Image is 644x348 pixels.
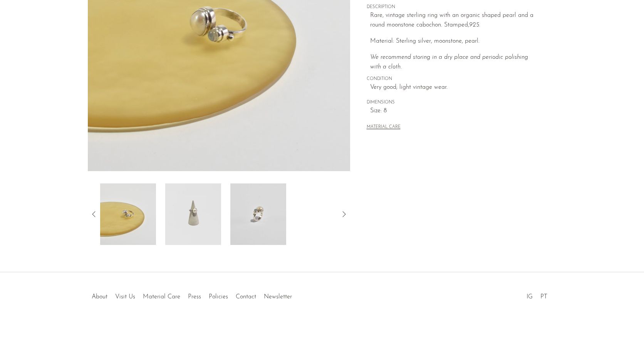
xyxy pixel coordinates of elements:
a: IG [527,294,533,300]
span: CONDITION [367,76,540,83]
button: MATERIAL CARE [367,125,401,130]
ul: Quick links [88,288,296,302]
span: Very good; light vintage wear. [370,83,540,93]
img: Pearl Moonstone Ring [165,183,221,245]
a: Policies [209,294,228,300]
img: Pearl Moonstone Ring [100,183,156,245]
span: DESCRIPTION [367,4,540,11]
a: Material Care [143,294,180,300]
span: Size: 8 [370,106,540,116]
a: Visit Us [115,294,135,300]
p: Material: Sterling silver, moonstone, pearl. [370,37,540,47]
em: 925. [469,22,480,28]
span: DIMENSIONS [367,99,540,106]
i: We recommend storing in a dry place and periodic polishing with a cloth. [370,54,528,70]
a: Press [188,294,201,300]
a: PT [540,294,547,300]
a: Contact [236,294,256,300]
img: Pearl Moonstone Ring [230,183,286,245]
a: About [92,294,107,300]
p: Rare, vintage sterling ring with an organic shaped pearl and a round moonstone cabochon. Stamped, [370,11,540,30]
ul: Social Medias [523,288,551,302]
